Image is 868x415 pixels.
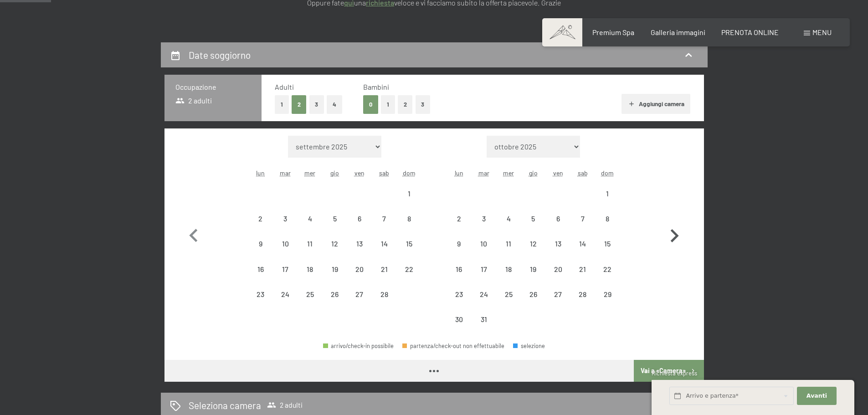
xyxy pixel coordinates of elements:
div: 9 [249,240,272,263]
span: 2 adulti [267,400,303,410]
div: Sun Feb 22 2026 [396,256,421,281]
div: arrivo/check-in non effettuabile [472,256,496,281]
div: arrivo/check-in non effettuabile [347,282,372,307]
div: arrivo/check-in non effettuabile [496,206,521,231]
abbr: lunedì [455,169,463,177]
div: arrivo/check-in non effettuabile [372,206,396,231]
div: arrivo/check-in non effettuabile [248,231,273,256]
abbr: domenica [601,169,614,177]
div: 22 [596,266,619,288]
div: Wed Feb 11 2026 [298,231,322,256]
div: Fri Feb 06 2026 [347,206,372,231]
div: 23 [447,291,470,313]
div: arrivo/check-in non effettuabile [447,256,471,281]
div: 1 [397,190,420,213]
div: 8 [397,215,420,238]
div: arrivo/check-in non effettuabile [323,231,347,256]
div: Sat Mar 14 2026 [570,231,595,256]
abbr: giovedì [529,169,538,177]
div: Fri Feb 27 2026 [347,282,372,307]
div: 20 [348,266,371,288]
div: arrivo/check-in non effettuabile [396,231,421,256]
h2: Seleziona camera [189,399,261,412]
div: 19 [324,266,346,288]
abbr: martedì [280,169,291,177]
div: 21 [373,266,395,288]
span: Menu [812,28,832,36]
div: arrivo/check-in non effettuabile [372,282,396,307]
div: arrivo/check-in non effettuabile [298,256,322,281]
div: 3 [274,215,297,238]
div: arrivo/check-in non effettuabile [472,307,496,332]
div: 9 [447,240,470,263]
div: 12 [522,240,544,263]
div: 5 [324,215,346,238]
h2: Date soggiorno [189,49,251,61]
div: 16 [249,266,272,288]
div: arrivo/check-in non effettuabile [396,206,421,231]
div: Tue Mar 03 2026 [472,206,496,231]
div: 14 [373,240,395,263]
div: Wed Mar 04 2026 [496,206,521,231]
div: 20 [546,266,569,288]
div: Thu Feb 26 2026 [323,282,347,307]
div: arrivo/check-in non effettuabile [570,256,595,281]
div: arrivo/check-in possibile [323,343,394,349]
div: Fri Feb 20 2026 [347,256,372,281]
div: 2 [249,215,272,238]
div: partenza/check-out non effettuabile [402,343,504,349]
div: Sun Mar 22 2026 [595,256,620,281]
div: Sun Feb 01 2026 [396,181,421,206]
div: Tue Feb 17 2026 [273,256,298,281]
div: Thu Mar 12 2026 [521,231,545,256]
button: 3 [309,95,324,114]
div: Sat Feb 07 2026 [372,206,396,231]
div: Wed Mar 18 2026 [496,256,521,281]
div: arrivo/check-in non effettuabile [545,282,570,307]
div: Tue Feb 10 2026 [273,231,298,256]
div: 11 [298,240,321,263]
div: 17 [473,266,495,288]
div: Tue Mar 24 2026 [472,282,496,307]
div: arrivo/check-in non effettuabile [273,231,298,256]
div: Wed Feb 04 2026 [298,206,322,231]
div: Sat Feb 14 2026 [372,231,396,256]
div: arrivo/check-in non effettuabile [298,282,322,307]
div: arrivo/check-in non effettuabile [323,282,347,307]
div: Sat Mar 28 2026 [570,282,595,307]
div: Sun Feb 15 2026 [396,231,421,256]
div: 4 [497,215,520,238]
div: arrivo/check-in non effettuabile [447,206,471,231]
button: 4 [327,95,342,114]
div: arrivo/check-in non effettuabile [595,231,620,256]
div: 17 [274,266,297,288]
div: Thu Feb 19 2026 [323,256,347,281]
div: 7 [571,215,594,238]
div: 8 [596,215,619,238]
div: arrivo/check-in non effettuabile [372,231,396,256]
div: Sat Mar 21 2026 [570,256,595,281]
span: Bambini [363,82,389,91]
div: 27 [348,291,371,313]
div: arrivo/check-in non effettuabile [273,256,298,281]
span: Adulti [275,82,294,91]
div: Wed Feb 25 2026 [298,282,322,307]
div: Mon Mar 16 2026 [447,256,471,281]
div: Thu Mar 05 2026 [521,206,545,231]
div: arrivo/check-in non effettuabile [347,256,372,281]
abbr: sabato [379,169,389,177]
div: arrivo/check-in non effettuabile [396,181,421,206]
div: 2 [447,215,470,238]
button: 1 [275,95,289,114]
div: arrivo/check-in non effettuabile [595,282,620,307]
div: 16 [447,266,470,288]
div: Mon Mar 02 2026 [447,206,471,231]
div: 10 [274,240,297,263]
div: arrivo/check-in non effettuabile [521,231,545,256]
div: 25 [497,291,520,313]
abbr: venerdì [354,169,365,177]
div: 24 [274,291,297,313]
div: Mon Mar 09 2026 [447,231,471,256]
div: Sat Feb 28 2026 [372,282,396,307]
div: selezione [513,343,545,349]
